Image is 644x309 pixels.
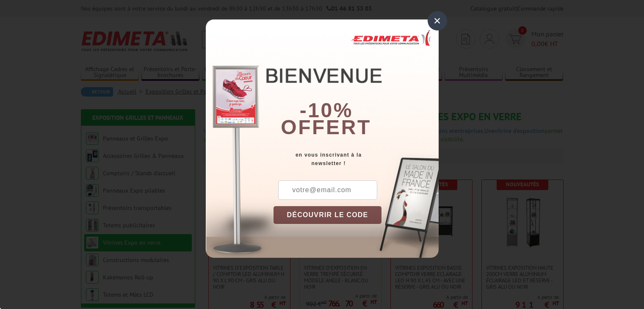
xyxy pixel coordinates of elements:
input: votre@email.com [278,180,377,200]
div: en vous inscrivant à la newsletter ! [274,151,439,168]
button: DÉCOUVRIR LE CODE [274,206,382,224]
b: -10% [300,99,353,121]
font: offert [281,116,371,138]
div: × [428,11,447,30]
